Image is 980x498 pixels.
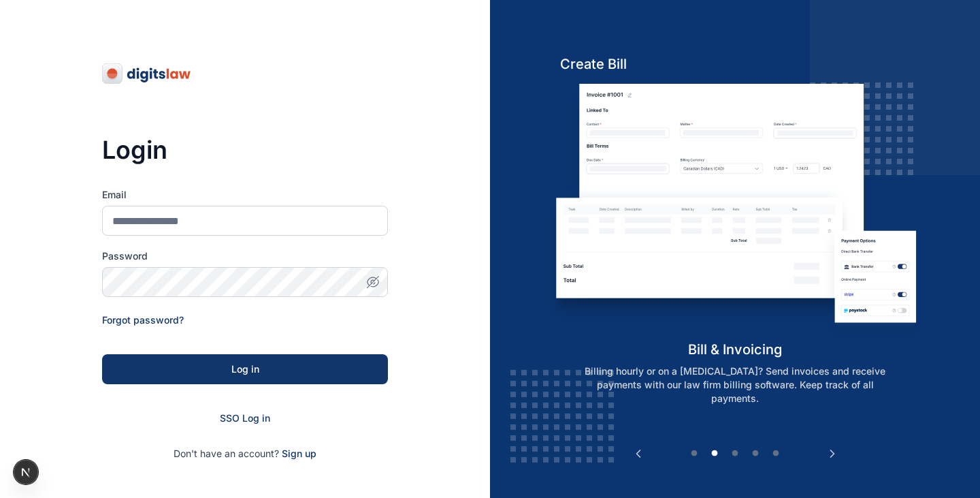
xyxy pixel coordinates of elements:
[220,412,270,424] a: SSO Log in
[102,63,192,84] img: digitslaw-logo
[728,447,742,461] button: 3
[282,448,316,459] a: Sign up
[687,447,701,461] button: 1
[632,447,645,461] button: Previous
[708,447,721,461] button: 2
[102,314,184,326] a: Forgot password?
[102,188,388,202] label: Email
[102,249,388,263] label: Password
[124,362,366,376] div: Log in
[561,364,909,405] p: Billing hourly or on a [MEDICAL_DATA]? Send invoices and receive payments with our law firm billi...
[749,447,762,461] button: 4
[769,447,783,461] button: 5
[102,136,388,164] h3: Login
[826,447,839,461] button: Next
[102,447,388,461] p: Don't have an account?
[546,55,924,74] h5: Create Bill
[102,354,388,384] button: Log in
[546,340,924,359] h5: bill & invoicing
[282,447,316,461] span: Sign up
[546,84,924,339] img: bill-and-invoicin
